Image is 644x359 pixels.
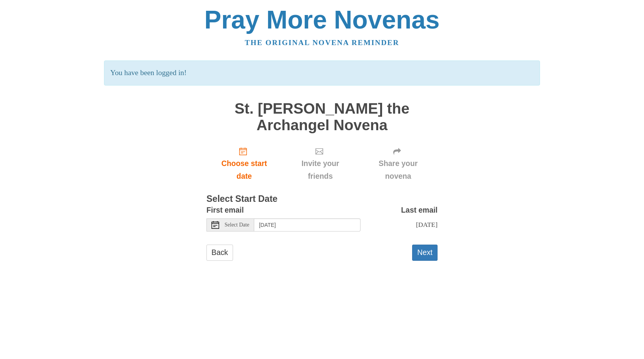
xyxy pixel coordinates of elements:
span: [DATE] [416,221,438,228]
a: The original novena reminder [245,39,399,47]
a: Back [206,245,233,260]
div: Click "Next" to confirm your start date first. [359,141,438,187]
span: Share your novena [366,157,430,183]
a: Choose start date [206,141,282,187]
span: Select Date [225,222,249,228]
a: Pray More Novenas [205,5,440,34]
span: Choose start date [214,157,274,183]
h3: Select Start Date [206,194,438,204]
span: Invite your friends [290,157,351,183]
h1: St. [PERSON_NAME] the Archangel Novena [206,101,438,133]
div: Click "Next" to confirm your start date first. [282,141,359,187]
label: Last email [401,204,438,216]
p: You have been logged in! [104,60,540,86]
button: Next [412,245,438,260]
label: First email [206,204,244,216]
